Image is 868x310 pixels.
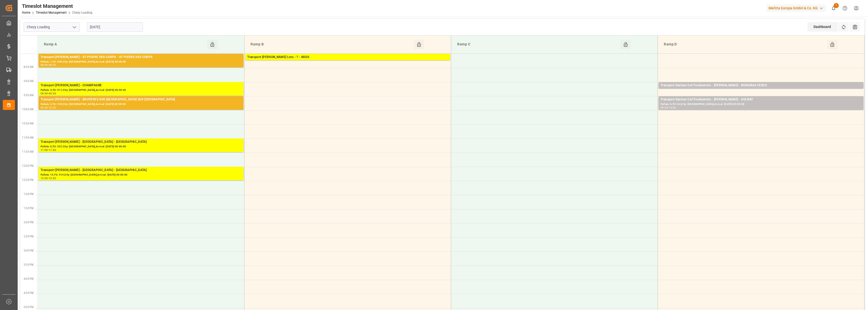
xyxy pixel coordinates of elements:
div: Ramp B [249,40,414,49]
div: Pallets: 6,TU: 62,City: [GEOGRAPHIC_DATA],Arrival: [DATE] 00:00:00 [661,102,861,106]
div: 12:00 [41,177,48,179]
span: 9:30 AM [24,94,34,97]
span: 12:00 PM [22,164,34,167]
div: Timeslot Management [22,2,92,10]
div: Ramp C [455,40,620,49]
div: Pallets: 14,TU: 514,City: [GEOGRAPHIC_DATA],Arrival: [DATE] 00:00:00 [41,173,241,177]
span: 4:00 PM [24,277,34,280]
div: Ramp D [662,40,827,49]
span: 12:30 PM [22,179,34,181]
div: Pallets: 4,TU: 511,City: [GEOGRAPHIC_DATA],Arrival: [DATE] 00:00:00 [41,88,241,92]
input: DD-MM-YYYY [87,22,143,32]
div: 12:30 [49,177,56,179]
span: 10:00 AM [22,108,34,111]
span: 1 [834,3,839,8]
span: 9:00 AM [24,80,34,82]
div: Pallets: 6,TU: 307,City: [GEOGRAPHIC_DATA],Arrival: [DATE] 00:00:00 [41,145,241,149]
button: open menu [70,23,78,31]
div: Pallets: 3,TU: 340,City: [GEOGRAPHIC_DATA],Arrival: [DATE] 00:00:00 [41,102,241,106]
span: 10:30 AM [22,122,34,125]
div: Melitta Europa GmbH & Co. KG [767,5,826,12]
button: Help Center [839,3,851,14]
span: 3:00 PM [24,249,34,252]
div: - [48,64,49,66]
span: 11:00 AM [22,136,34,139]
div: 09:30 [49,92,56,95]
div: - [668,106,669,109]
div: - [48,106,49,109]
input: Type to search/select [24,22,80,32]
div: - [48,177,49,179]
div: 09:30 [41,106,48,109]
span: 4:30 PM [24,292,34,294]
button: Melitta Europa GmbH & Co. KG [767,3,828,13]
div: Ramp A [42,40,207,49]
div: Transport [PERSON_NAME] - ST PIERRE DES CORPS - ST PIERRE DES CORPS [41,55,241,60]
div: Pallets: 1,TU: 48,City: MIRAMAS CEDEX,Arrival: [DATE] 00:00:00 [661,88,861,92]
div: Transport [PERSON_NAME] Lots - ? - MIOS [247,55,448,60]
div: Pallets: 1,TU: 569,City: [GEOGRAPHIC_DATA],Arrival: [DATE] 00:00:00 [41,60,241,64]
div: - [48,92,49,95]
div: Pallets: 16,TU: 28,City: MIOS,Arrival: [DATE] 00:00:00 [247,60,448,64]
a: Home [22,11,30,14]
span: 8:30 AM [24,66,34,68]
div: - [48,149,49,151]
span: 11:30 AM [22,150,34,153]
span: 2:00 PM [24,221,34,224]
div: Dashboard [807,22,838,32]
span: 1:00 PM [24,193,34,195]
div: Transport [PERSON_NAME] - BRUYERES SUR [GEOGRAPHIC_DATA] SUR [GEOGRAPHIC_DATA] [41,97,241,102]
div: 11:30 [49,149,56,151]
div: 10:00 [669,106,676,109]
div: Transport Dachser Cof Foodservice - [PERSON_NAME] - MIRAMAS CEDEX [661,83,861,88]
div: 10:00 [49,106,56,109]
span: 5:00 PM [24,306,34,308]
div: Transport [PERSON_NAME] - CHAMPAGNE [41,83,241,88]
div: 11:00 [41,149,48,151]
div: 08:00 [41,64,48,66]
button: show 1 new notifications [828,3,839,14]
span: 2:30 PM [24,235,34,238]
div: Transport [PERSON_NAME] - [GEOGRAPHIC_DATA] - [GEOGRAPHIC_DATA] [41,168,241,173]
div: Transport Dachser Cof Foodservice - [PERSON_NAME] - AULNAT [661,97,861,102]
div: Transport [PERSON_NAME] - [GEOGRAPHIC_DATA] - [GEOGRAPHIC_DATA] [41,139,241,145]
div: 09:30 [661,106,668,109]
div: 09:00 [41,92,48,95]
span: 3:30 PM [24,263,34,266]
div: 08:30 [49,64,56,66]
a: Timeslot Management [36,11,67,14]
span: 1:30 PM [24,207,34,210]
